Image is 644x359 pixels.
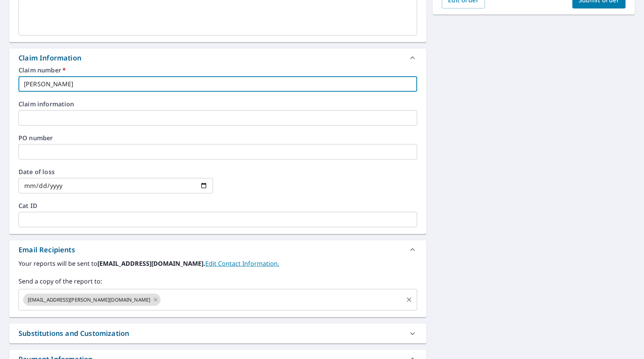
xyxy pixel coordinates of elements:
label: Your reports will be sent to [18,259,417,268]
label: Cat ID [18,203,417,209]
b: [EMAIL_ADDRESS][DOMAIN_NAME]. [97,259,205,268]
a: EditContactInfo [205,259,279,268]
div: Claim Information [9,49,426,67]
label: Claim information [18,101,417,107]
div: Substitutions and Customization [18,328,129,339]
div: Substitutions and Customization [9,324,426,343]
label: Claim number [18,67,417,73]
div: Email Recipients [18,245,75,255]
span: [EMAIL_ADDRESS][PERSON_NAME][DOMAIN_NAME] [23,296,155,304]
div: [EMAIL_ADDRESS][PERSON_NAME][DOMAIN_NAME] [23,294,161,306]
label: PO number [18,135,417,141]
div: Claim Information [18,53,81,63]
button: Clear [404,294,414,305]
div: Email Recipients [9,240,426,259]
label: Send a copy of the report to: [18,277,417,286]
label: Date of loss [18,169,213,175]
